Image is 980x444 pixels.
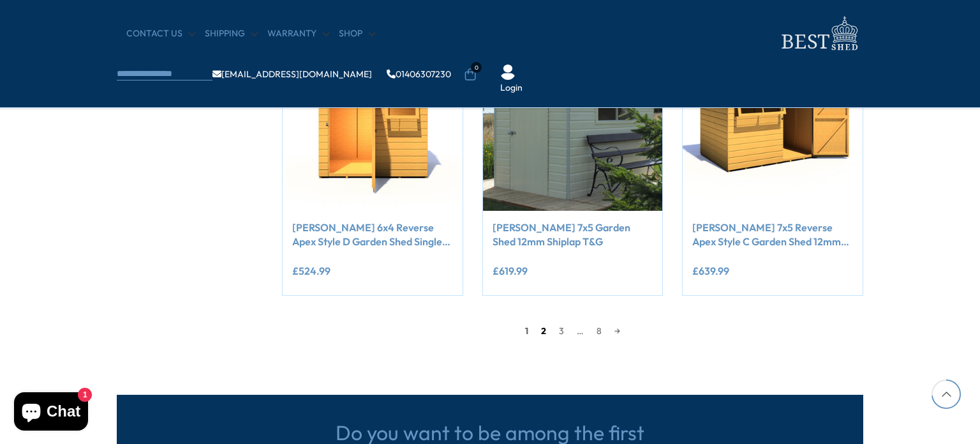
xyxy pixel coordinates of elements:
a: [EMAIL_ADDRESS][DOMAIN_NAME] [212,70,372,79]
a: Shop [339,27,375,40]
a: [PERSON_NAME] 7x5 Garden Shed 12mm Shiplap T&G [493,220,653,249]
a: [PERSON_NAME] 7x5 Reverse Apex Style C Garden Shed 12mm Shiplap T&G [692,220,853,249]
ins: £619.99 [493,266,528,276]
span: … [570,321,590,341]
img: logo [774,13,863,54]
span: 1 [519,321,535,341]
a: [PERSON_NAME] 6x4 Reverse Apex Style D Garden Shed Single Door 12mm T&G [292,220,453,249]
a: Login [500,82,523,95]
a: Shipping [205,27,258,40]
img: User Icon [500,65,516,80]
a: → [608,321,627,341]
ins: £639.99 [692,266,729,276]
span: 0 [471,62,482,73]
a: Warranty [267,27,329,40]
ins: £524.99 [292,266,330,276]
inbox-online-store-chat: Shopify online store chat [10,392,92,434]
a: 8 [590,321,608,341]
a: 0 [464,68,477,81]
a: 3 [553,321,570,341]
a: 01406307230 [387,70,451,79]
a: CONTACT US [126,27,195,40]
a: 2 [535,321,553,341]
